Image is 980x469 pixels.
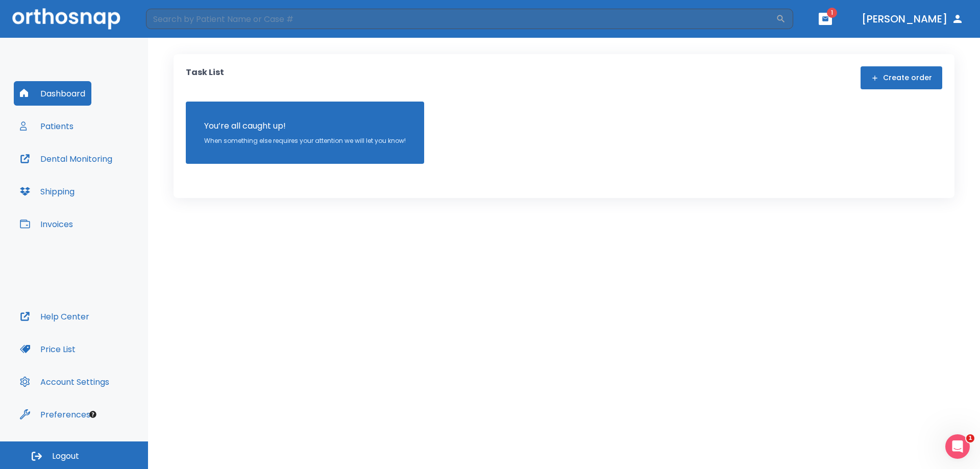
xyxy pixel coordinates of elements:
span: 1 [966,434,974,442]
button: Shipping [14,179,81,204]
p: When something else requires your attention we will let you know! [204,136,406,145]
p: Task List [186,66,224,89]
button: Create order [861,66,942,89]
button: Patients [14,114,80,138]
button: Help Center [14,304,95,329]
p: You’re all caught up! [204,120,406,132]
input: Search by Patient Name or Case # [146,9,776,29]
button: Price List [14,337,82,361]
button: Dental Monitoring [14,146,118,171]
button: Preferences [14,402,96,427]
button: Account Settings [14,369,115,394]
span: 1 [827,8,837,18]
button: Invoices [14,212,79,236]
button: Dashboard [14,81,91,106]
span: Logout [52,451,79,462]
div: Tooltip anchor [88,410,97,419]
img: Orthosnap [12,8,120,29]
button: [PERSON_NAME] [857,10,968,28]
iframe: Intercom live chat [945,434,970,459]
